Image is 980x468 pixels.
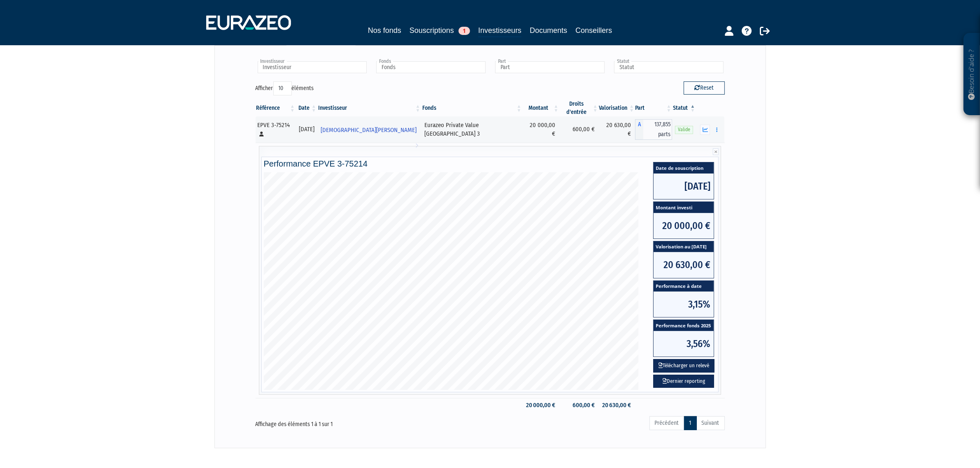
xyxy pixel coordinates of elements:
[653,359,715,373] button: Télécharger un relevé
[415,138,418,153] i: Voir l'investisseur
[654,162,714,174] span: Date de souscription
[317,121,421,138] a: [DEMOGRAPHIC_DATA][PERSON_NAME]
[256,100,296,116] th: Référence : activer pour trier la colonne par ordre croissant
[296,100,317,116] th: Date: activer pour trier la colonne par ordre croissant
[522,100,559,116] th: Montant: activer pour trier la colonne par ordre croissant
[256,415,444,429] div: Affichage des éléments 1 à 1 sur 1
[522,398,559,412] td: 20 000,00 €
[654,202,714,213] span: Montant investi
[560,100,599,116] th: Droits d'entrée: activer pour trier la colonne par ordre croissant
[654,281,714,292] span: Performance à date
[967,37,977,111] p: Besoin d'aide ?
[530,25,567,36] a: Documents
[654,320,714,331] span: Performance fonds 2025
[635,100,672,116] th: Part: activer pour trier la colonne par ordre croissant
[421,100,523,116] th: Fonds: activer pour trier la colonne par ordre croissant
[478,25,521,37] a: Investisseurs
[635,119,643,140] span: A
[635,119,672,140] div: A - Eurazeo Private Value Europe 3
[654,174,714,199] span: [DATE]
[654,241,714,253] span: Valorisation au [DATE]
[599,100,635,116] th: Valorisation: activer pour trier la colonne par ordre croissant
[654,213,714,239] span: 20 000,00 €
[206,15,291,30] img: 1732889491-logotype_eurazeo_blanc_rvb.png
[599,116,635,143] td: 20 630,00 €
[459,27,470,35] span: 1
[654,331,714,357] span: 3,56%
[560,116,599,143] td: 600,00 €
[684,81,725,95] button: Reset
[424,121,520,139] div: Eurazeo Private Value [GEOGRAPHIC_DATA] 3
[653,375,714,388] a: Dernier reporting
[643,119,672,140] span: 137,855 parts
[273,81,292,95] select: Afficheréléments
[317,100,421,116] th: Investisseur: activer pour trier la colonne par ordre croissant
[654,252,714,278] span: 20 630,00 €
[264,159,717,168] h4: Performance EPVE 3-75214
[410,25,470,36] a: Souscriptions1
[599,398,635,412] td: 20 630,00 €
[672,100,696,116] th: Statut : activer pour trier la colonne par ordre d&eacute;croissant
[675,126,693,134] span: Valide
[260,132,264,137] i: [Français] Personne physique
[575,25,612,36] a: Conseillers
[560,398,599,412] td: 600,00 €
[358,32,428,45] div: Documents (3)
[286,32,356,46] div: Portefeuille (1)
[258,121,293,139] div: EPVE 3-75214
[214,32,284,45] div: Informations investisseur
[321,123,417,138] span: [DEMOGRAPHIC_DATA][PERSON_NAME]
[299,125,314,134] div: [DATE]
[654,292,714,317] span: 3,15%
[368,25,401,36] a: Nos fonds
[256,81,314,95] label: Afficher éléments
[684,416,697,430] a: 1
[522,116,559,143] td: 20 000,00 €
